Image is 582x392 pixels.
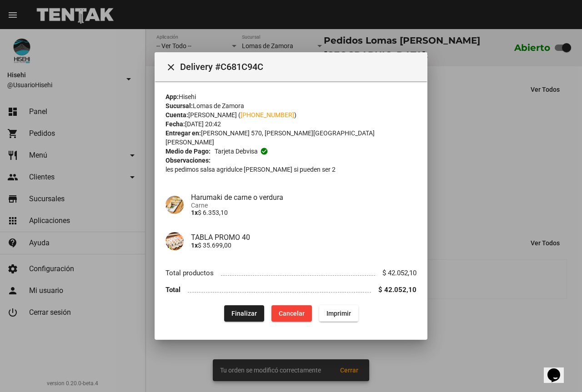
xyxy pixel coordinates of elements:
[166,196,184,214] img: c7714cbc-9e01-4ac3-9d7b-c083ef2cfd1f.jpg
[166,157,211,164] strong: Observaciones:
[166,93,179,100] strong: App:
[166,165,416,174] p: les pedimos salsa agridulce [PERSON_NAME] si pueden ser 2
[326,310,351,317] span: Imprimir
[271,305,312,322] button: Cancelar
[544,356,573,383] iframe: chat widget
[166,62,176,73] mat-icon: Cerrar
[166,129,416,147] div: [PERSON_NAME] 570, [PERSON_NAME][GEOGRAPHIC_DATA][PERSON_NAME]
[215,147,258,156] span: Tarjeta debvisa
[166,102,193,109] strong: Sucursal:
[180,60,420,74] span: Delivery #C681C94C
[166,129,201,137] strong: Entregar en:
[231,310,257,317] span: Finalizar
[224,305,264,322] button: Finalizar
[319,305,358,322] button: Imprimir
[279,310,305,317] span: Cancelar
[191,193,416,202] h4: Harumaki de carne o verdura
[191,202,416,209] span: Carne
[166,232,184,250] img: 233f921c-6f6e-4fc6-b68a-eefe42c7556a.jpg
[166,147,211,156] strong: Medio de Pago:
[191,209,198,216] b: 1x
[166,120,185,128] strong: Fecha:
[166,92,416,101] div: Hisehi
[241,111,294,119] a: [PHONE_NUMBER]
[191,209,416,216] p: $ 6.353,10
[162,58,180,76] button: Cerrar
[166,111,188,119] strong: Cuenta:
[166,101,416,110] div: Lomas de Zamora
[166,282,416,298] li: Total $ 42.052,10
[191,242,198,249] b: 1x
[166,119,416,129] div: [DATE] 20:42
[166,110,416,119] div: [PERSON_NAME] ( )
[191,242,416,249] p: $ 35.699,00
[166,265,416,282] li: Total productos $ 42.052,10
[191,233,416,242] h4: TABLA PROMO 40
[260,147,268,155] mat-icon: check_circle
